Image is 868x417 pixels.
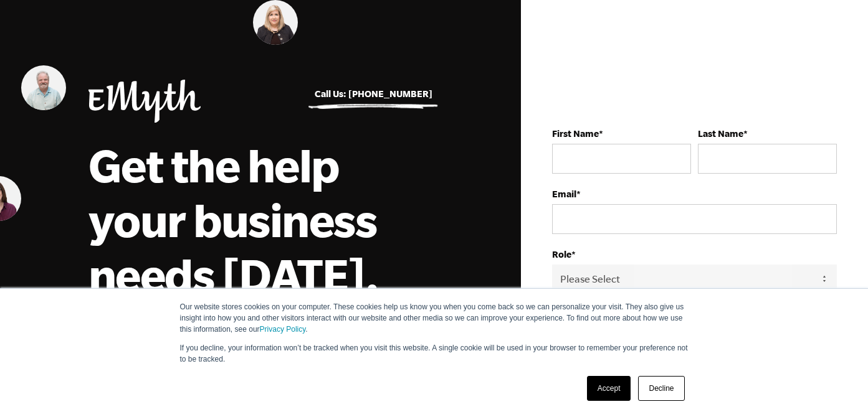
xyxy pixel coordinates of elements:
strong: Email [552,189,576,199]
h1: Get the help your business needs [DATE]. [88,138,431,302]
img: Mark Krull, EMyth Business Coach [21,65,66,110]
strong: Role [552,249,571,260]
strong: First Name [552,128,599,139]
p: Our website stores cookies on your computer. These cookies help us know you when you come back so... [180,301,689,335]
strong: Last Name [698,128,743,139]
a: Call Us: [PHONE_NUMBER] [315,88,432,99]
img: EMyth [88,80,201,123]
p: If you decline, your information won’t be tracked when you visit this website. A single cookie wi... [180,342,689,365]
a: Accept [587,376,631,401]
a: Privacy Policy [260,325,306,334]
a: Decline [638,376,684,401]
